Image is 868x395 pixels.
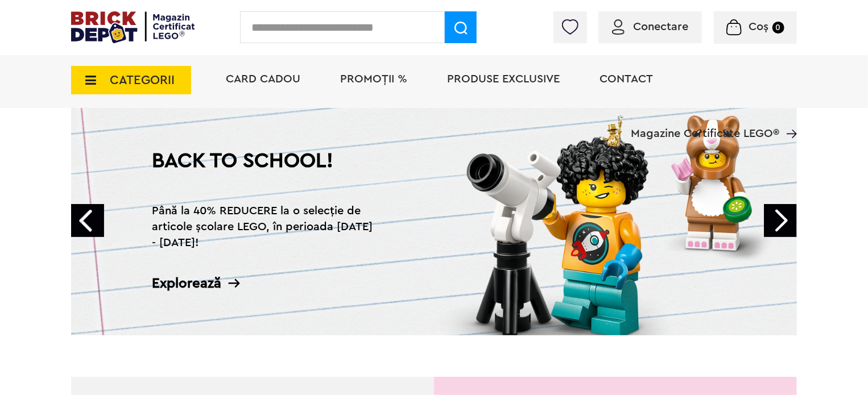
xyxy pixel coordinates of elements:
a: Card Cadou [226,73,300,85]
h2: Până la 40% REDUCERE la o selecție de articole școlare LEGO, în perioada [DATE] - [DATE]! [152,203,379,251]
a: Prev [71,204,104,237]
span: Coș [749,21,769,32]
div: Explorează [152,276,379,290]
a: PROMOȚII % [340,73,407,85]
span: CATEGORII [110,74,175,86]
span: Magazine Certificate LEGO® [631,113,779,139]
a: BACK TO SCHOOL!Până la 40% REDUCERE la o selecție de articole școlare LEGO, în perioada [DATE] - ... [71,97,797,335]
span: Conectare [633,21,688,32]
a: Contact [600,73,653,85]
a: Conectare [612,21,688,32]
small: 0 [772,22,784,34]
h1: BACK TO SCHOOL! [152,151,379,192]
a: Next [764,204,797,237]
a: Produse exclusive [447,73,560,85]
a: Magazine Certificate LEGO® [779,113,797,124]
